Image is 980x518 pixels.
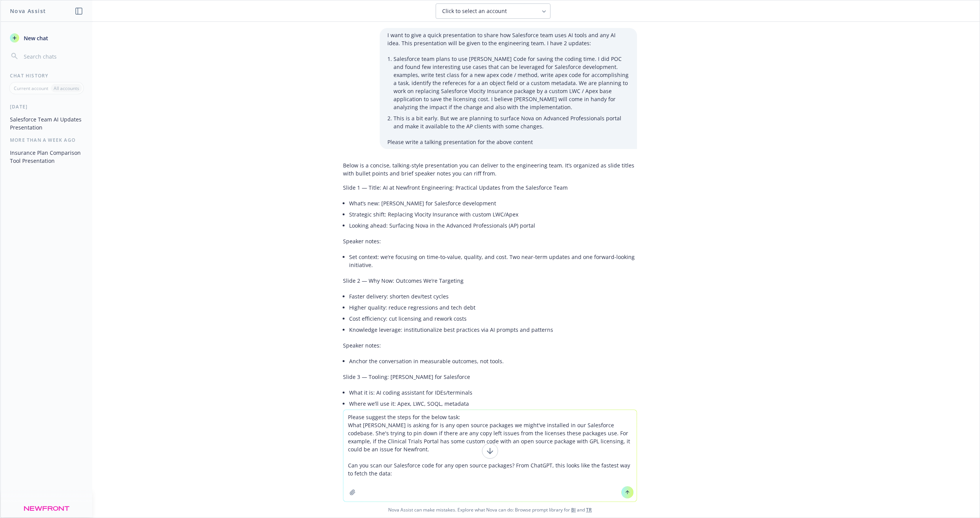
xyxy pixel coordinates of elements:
[349,291,637,302] li: Faster delivery: shorten dev/test cycles
[442,7,507,15] span: Click to select an account
[349,313,637,324] li: Cost efficiency: cut licensing and rework costs
[1,103,92,110] div: [DATE]
[349,220,637,231] li: Looking ahead: Surfacing Nova in the Advanced Professionals (AP) portal
[7,31,86,45] button: New chat
[571,507,576,513] a: BI
[349,324,637,335] li: Knowledge leverage: institutionalize best practices via AI prompts and patterns
[586,507,592,513] a: TR
[343,410,637,502] textarea: Please suggest the steps for the below task: What [PERSON_NAME] is asking for is any open source ...
[349,356,637,367] li: Anchor the conversation in measurable outcomes, not tools.
[343,373,637,381] p: Slide 3 — Tooling: [PERSON_NAME] for Salesforce
[10,7,46,15] h1: Nova Assist
[343,237,637,245] p: Speaker notes:
[349,387,637,398] li: What it is: AI coding assistant for IDEs/terminals
[343,161,637,177] p: Below is a concise, talking-style presentation you can deliver to the engineering team. It’s orga...
[349,209,637,220] li: Strategic shift: Replacing Vlocity Insurance with custom LWC/Apex
[54,85,79,92] p: All accounts
[22,51,83,62] input: Search chats
[1,72,92,79] div: Chat History
[349,251,637,270] li: Set context: we’re focusing on time-to-value, quality, and cost. Two near-term updates and one fo...
[349,198,637,209] li: What’s new: [PERSON_NAME] for Salesforce development
[3,502,977,518] span: Nova Assist can make mistakes. Explore what Nova can do: Browse prompt library for and
[349,302,637,313] li: Higher quality: reduce regressions and tech debt
[387,31,629,47] p: I want to give a quick presentation to share how Salesforce team uses AI tools and any AI idea. T...
[436,3,550,19] button: Click to select an account
[394,113,629,132] li: This is a bit early. But we are planning to surface Nova on Advanced Professionals portal and mak...
[7,146,86,167] button: Insurance Plan Comparison Tool Presentation
[343,184,637,192] p: Slide 1 — Title: AI at Newfront Engineering: Practical Updates from the Salesforce Team
[14,85,48,92] p: Current account
[7,113,86,134] button: Salesforce Team AI Updates Presentation
[394,53,629,113] li: Salesforce team plans to use [PERSON_NAME] Code for saving the coding time. I did POC and found f...
[343,277,637,285] p: Slide 2 — Why Now: Outcomes We’re Targeting
[387,138,629,146] p: Please write a talking presentation for the above content
[349,398,637,409] li: Where we’ll use it: Apex, LWC, SOQL, metadata
[1,137,92,143] div: More than a week ago
[22,34,48,42] span: New chat
[343,341,637,349] p: Speaker notes:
